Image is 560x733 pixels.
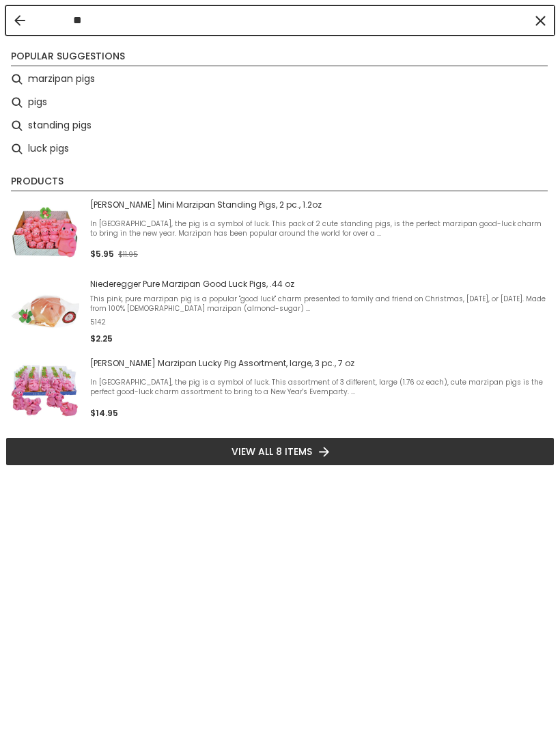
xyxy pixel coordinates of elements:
span: $14.95 [90,407,118,419]
li: pigs [5,91,555,114]
li: Popular suggestions [11,49,548,66]
li: Funsch Marzipan Lucky Pig Assortment, large, 3 pc., 7 oz [5,351,555,430]
span: This pink, pure marzipan pig is a popular "good luck" charm presented to family and friend on Chr... [90,294,549,314]
span: [PERSON_NAME] Marzipan Lucky Pig Assortment, large, 3 pc., 7 oz [90,358,549,369]
span: 5142 [90,318,549,327]
li: View all 8 items [5,437,555,466]
button: Back [14,15,25,26]
li: standing pigs [5,114,555,137]
span: $5.95 [90,248,114,260]
button: Clear [533,14,547,27]
a: Niederegger Pure Marzipan Good Luck Pigs, .44 ozThis pink, pure marzipan pig is a popular "good l... [11,277,549,346]
span: [PERSON_NAME] Mini Marzipan Standing Pigs, 2 pc., 1.2oz [90,199,549,210]
span: $11.95 [118,249,138,260]
span: $2.25 [90,333,113,344]
li: marzipan pigs [5,68,555,91]
li: luck pigs [5,137,555,161]
span: Niederegger Pure Marzipan Good Luck Pigs, .44 oz [90,279,549,290]
span: In [GEOGRAPHIC_DATA], the pig is a symbol of luck. This assortment of 3 different, large (1.76 oz... [90,378,549,397]
span: In [GEOGRAPHIC_DATA], the pig is a symbol of luck. This pack of 2 cute standing pigs, is the perf... [90,219,549,238]
span: View all 8 items [232,444,312,459]
li: Products [11,174,548,191]
a: [PERSON_NAME] Mini Marzipan Standing Pigs, 2 pc., 1.2ozIn [GEOGRAPHIC_DATA], the pig is a symbol ... [11,198,549,266]
a: [PERSON_NAME] Marzipan Lucky Pig Assortment, large, 3 pc., 7 ozIn [GEOGRAPHIC_DATA], the pig is a... [11,357,549,425]
li: Niederegger Pure Marzipan Good Luck Pigs, .44 oz [5,272,555,351]
li: Funsch Mini Marzipan Standing Pigs, 2 pc., 1.2oz [5,193,555,272]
